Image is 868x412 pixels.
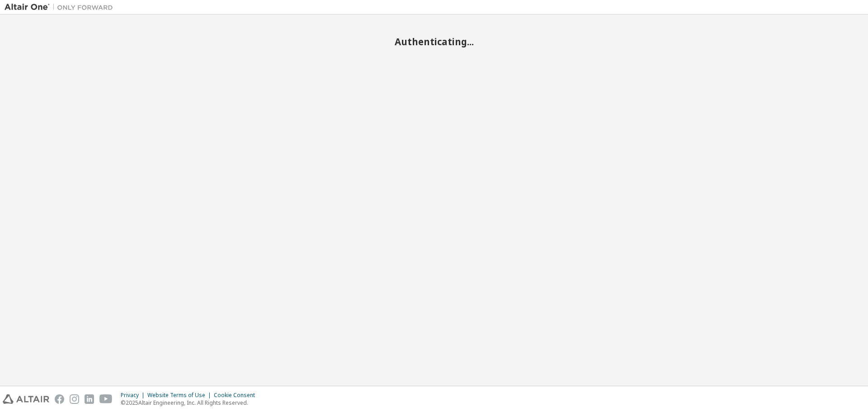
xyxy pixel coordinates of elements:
p: © 2025 Altair Engineering, Inc. All Rights Reserved. [121,399,260,407]
h2: Authenticating... [5,36,863,47]
div: Cookie Consent [214,392,260,399]
div: Privacy [121,392,147,399]
img: youtube.svg [99,394,113,404]
img: altair_logo.svg [3,394,49,404]
div: Website Terms of Use [147,392,214,399]
img: instagram.svg [70,394,79,404]
img: linkedin.svg [85,394,94,404]
img: facebook.svg [55,394,64,404]
img: Altair One [5,3,118,12]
